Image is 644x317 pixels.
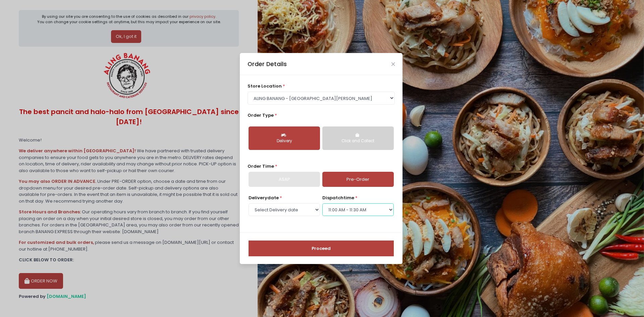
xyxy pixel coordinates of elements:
[322,126,394,150] button: Click and Collect
[249,195,279,201] span: Delivery date
[322,195,354,201] span: dispatch time
[249,241,394,257] button: Proceed
[248,163,274,169] span: Order Time
[248,112,274,118] span: Order Type
[391,62,395,66] button: Close
[248,60,287,68] div: Order Details
[253,138,315,144] div: Delivery
[322,172,394,187] a: Pre-Order
[327,138,389,144] div: Click and Collect
[249,126,320,150] button: Delivery
[248,83,282,89] span: store location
